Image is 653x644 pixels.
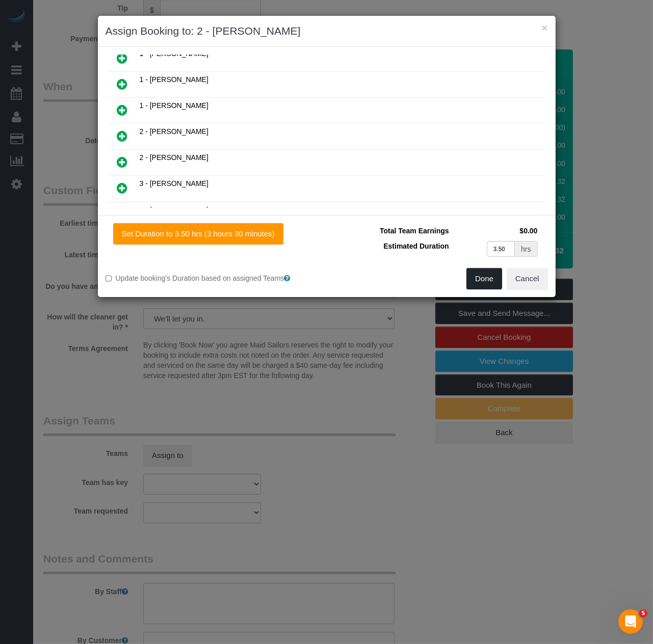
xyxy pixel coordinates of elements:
span: 3 - [PERSON_NAME] [140,206,208,214]
span: Estimated Duration [383,242,449,250]
span: 5 [639,609,647,618]
span: 3 - [PERSON_NAME] [140,179,208,187]
span: 2 - [PERSON_NAME] [140,153,208,162]
td: $0.00 [452,223,540,238]
span: 1 - [PERSON_NAME] [140,101,208,110]
td: Total Team Earnings [334,223,452,238]
label: Update booking's Duration based on assigned Teams [106,273,319,283]
span: 1 - [PERSON_NAME] [140,75,208,84]
button: Set Duration to 3.50 hrs (3 hours 30 minutes) [113,223,283,245]
div: hrs [515,241,537,257]
span: 1 - [PERSON_NAME] [140,49,208,58]
input: Update booking's Duration based on assigned Teams [106,275,112,282]
h3: Assign Booking to: 2 - [PERSON_NAME] [106,23,548,39]
iframe: Intercom live chat [618,609,643,634]
button: × [541,22,547,33]
button: Cancel [507,268,548,289]
span: 2 - [PERSON_NAME] [140,127,208,136]
button: Done [466,268,502,289]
